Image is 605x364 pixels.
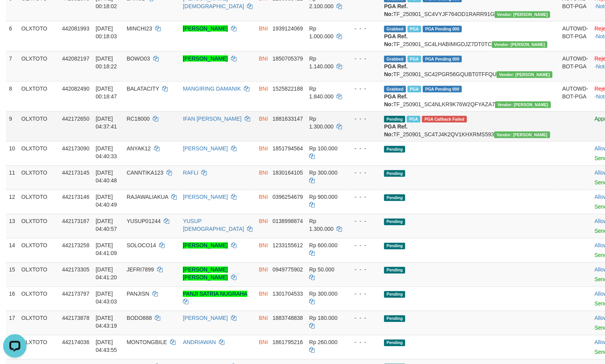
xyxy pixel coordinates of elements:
span: MONTONGBILE [127,339,167,346]
td: 10 [6,141,18,166]
div: - - - [349,193,378,201]
span: Rp 600.000 [309,243,337,249]
td: OLXTOTO [18,21,59,51]
span: Pending [384,243,405,250]
a: [PERSON_NAME] [183,243,228,249]
span: Copy 1233155612 to clipboard [273,243,303,249]
span: Grabbed [384,26,406,32]
a: MANGIRING DAMANIK [183,86,241,92]
span: [DATE] 00:18:03 [96,25,117,39]
span: PGA Pending [423,56,462,62]
span: PGA Pending [423,26,462,32]
span: YUSUP01244 [127,218,161,225]
span: Pending [384,170,405,177]
div: - - - [349,115,378,123]
span: Copy 0396254679 to clipboard [273,194,303,200]
span: [DATE] 04:41:09 [96,243,117,257]
td: OLXTOTO [18,262,59,287]
div: - - - [349,339,378,346]
span: BNI [259,86,268,92]
span: Rp 100.000 [309,146,337,152]
td: 14 [6,238,18,262]
td: AUTOWD-BOT-PGA [559,81,592,111]
a: YUSUP [DEMOGRAPHIC_DATA] [183,218,244,232]
span: Copy 1850705379 to clipboard [273,55,303,62]
div: - - - [349,145,378,153]
span: 442082197 [62,55,89,62]
span: Pending [384,146,405,153]
span: Grabbed [384,56,406,62]
a: [PERSON_NAME] [183,146,228,152]
button: Open LiveChat chat widget [3,3,27,27]
span: Pending [384,291,405,298]
span: Marked by aubadesyah [408,86,421,93]
span: 442082490 [62,86,89,92]
span: Pending [384,316,405,322]
span: [DATE] 04:40:49 [96,194,117,208]
span: [DATE] 04:43:03 [96,291,117,305]
span: Rp 1.300.000 [309,116,333,130]
td: 6 [6,21,18,51]
td: 9 [6,111,18,141]
span: Vendor URL: https://secure4.1velocity.biz [497,71,553,78]
span: Pending [384,194,405,201]
div: - - - [349,314,378,322]
span: Rp 260.000 [309,339,337,346]
td: OLXTOTO [18,111,59,141]
td: TF_250901_SC4LHABIMIGDJZ7DT0TC [381,21,559,51]
td: OLXTOTO [18,311,59,335]
span: Pending [384,219,405,225]
span: [DATE] 00:18:22 [96,55,117,70]
span: RAJAWALIAKUA [127,194,168,200]
td: OLXTOTO [18,190,59,214]
span: 442173258 [62,243,89,249]
b: PGA Ref. No: [384,93,408,107]
div: - - - [349,266,378,274]
b: PGA Ref. No: [384,33,408,47]
td: 12 [6,190,18,214]
a: [PERSON_NAME] [183,55,228,62]
td: OLXTOTO [18,335,59,359]
span: Vendor URL: https://secure4.1velocity.biz [492,41,548,48]
span: [DATE] 04:43:55 [96,339,117,353]
span: [DATE] 04:37:41 [96,116,117,130]
td: AUTOWD-BOT-PGA [559,21,592,51]
span: Copy 1301704533 to clipboard [273,291,303,297]
span: Rp 900.000 [309,194,337,200]
span: Grabbed [384,86,406,93]
div: - - - [349,218,378,225]
b: PGA Ref. No: [384,3,408,17]
span: RC18000 [127,116,150,122]
span: Rp 50.000 [309,267,335,273]
span: Copy 1830164105 to clipboard [273,170,303,176]
span: [DATE] 04:40:33 [96,146,117,160]
span: Copy 1861795216 to clipboard [273,339,303,346]
span: Copy 0138998874 to clipboard [273,218,303,225]
a: [PERSON_NAME] [183,25,228,32]
a: IFAN [PERSON_NAME] [183,116,242,122]
span: BNI [259,291,268,297]
span: BNI [259,315,268,321]
span: [DATE] 04:40:48 [96,170,117,184]
span: BNI [259,25,268,32]
span: Rp 300.000 [309,291,337,297]
a: ANDRIAWAN [183,339,216,346]
b: PGA Ref. No: [384,63,408,77]
span: BNI [259,170,268,176]
td: 7 [6,51,18,81]
td: 8 [6,81,18,111]
td: 17 [6,311,18,335]
span: PANJISN [127,291,149,297]
span: Rp 1.840.000 [309,86,333,100]
a: PANJI SATRIA NUGRAHA [183,291,247,297]
span: 442174036 [62,339,89,346]
span: Rp 180.000 [309,315,337,321]
td: 13 [6,214,18,238]
td: 15 [6,262,18,287]
span: BOWO03 [127,55,150,62]
span: BNI [259,194,268,200]
span: Copy 1881633147 to clipboard [273,116,303,122]
span: 442081993 [62,25,89,32]
span: Copy 1939124069 to clipboard [273,25,303,32]
span: BNI [259,243,268,249]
